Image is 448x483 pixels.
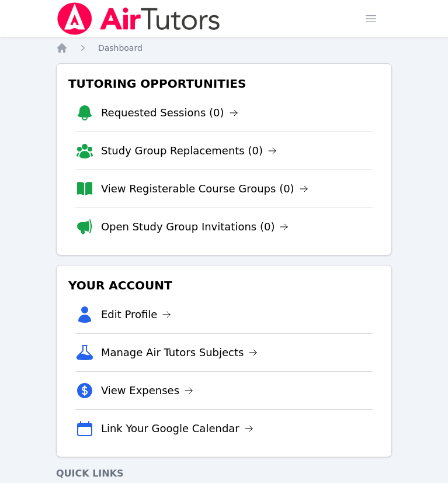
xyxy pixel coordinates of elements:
a: Study Group Replacements (0) [101,143,277,159]
a: View Expenses [101,382,193,399]
a: Link Your Google Calendar [101,420,253,437]
h3: Tutoring Opportunities [66,73,382,94]
nav: Breadcrumb [56,42,392,54]
img: Air Tutors [56,2,221,35]
a: Open Study Group Invitations (0) [101,219,289,235]
a: Requested Sessions (0) [101,105,238,121]
span: Dashboard [98,43,143,53]
h4: Quick Links [56,467,392,481]
a: Edit Profile [101,306,172,323]
a: Manage Air Tutors Subjects [101,344,258,361]
h3: Your Account [66,275,382,296]
a: View Registerable Course Groups (0) [101,181,308,197]
a: Dashboard [98,42,143,54]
